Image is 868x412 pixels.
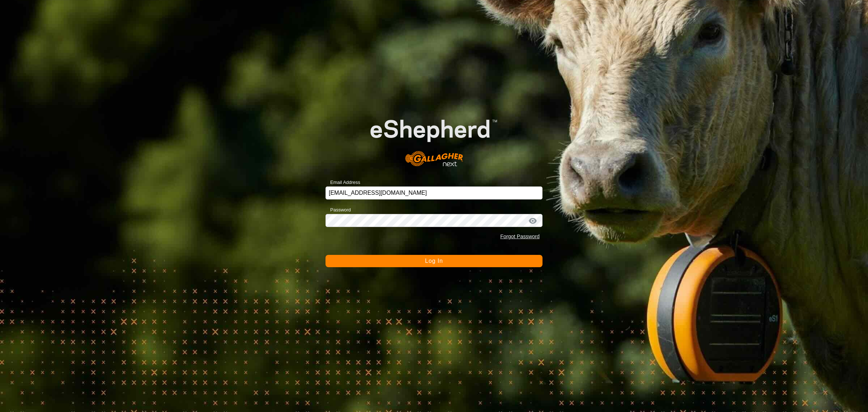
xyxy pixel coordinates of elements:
a: Forgot Password [500,234,540,239]
label: Password [325,206,351,214]
input: Email Address [325,186,542,199]
img: E-shepherd Logo [347,101,521,176]
span: Log In [425,258,443,264]
button: Log In [325,255,542,267]
label: Email Address [325,179,360,186]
